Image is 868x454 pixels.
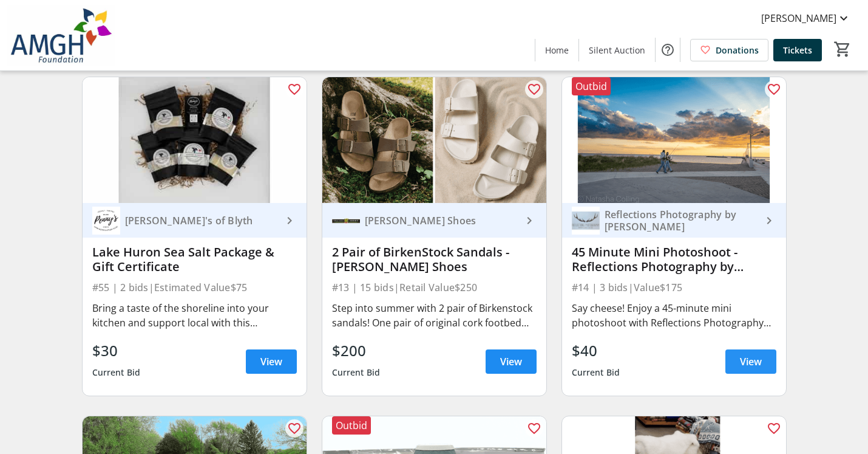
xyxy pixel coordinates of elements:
[287,82,302,97] mat-icon: favorite_outline
[535,39,578,61] a: Home
[767,421,781,436] mat-icon: favorite_outline
[656,38,680,62] button: Help
[545,44,569,57] span: Home
[579,39,655,61] a: Silent Auction
[572,245,776,274] div: 45 Minute Mini Photoshoot - Reflections Photography by [PERSON_NAME]
[92,279,297,296] div: #55 | 2 bids | Estimated Value $75
[500,354,522,369] span: View
[486,349,537,374] a: View
[120,215,282,227] div: [PERSON_NAME]'s of Blyth
[527,82,541,97] mat-icon: favorite_outline
[572,77,611,95] div: Outbid
[332,207,360,235] img: Wuerth Shoes
[332,245,537,274] div: 2 Pair of BirkenStock Sandals - [PERSON_NAME] Shoes
[332,279,537,296] div: #13 | 15 bids | Retail Value $250
[332,362,381,383] div: Current Bid
[527,421,541,436] mat-icon: favorite_outline
[322,203,546,238] a: Wuerth Shoes[PERSON_NAME] Shoes
[332,416,371,435] div: Outbid
[92,245,297,274] div: Lake Huron Sea Salt Package & Gift Certificate
[260,354,282,369] span: View
[832,38,853,60] button: Cart
[287,421,302,436] mat-icon: favorite_outline
[589,44,645,57] span: Silent Auction
[246,349,297,374] a: View
[332,340,381,362] div: $200
[767,82,781,97] mat-icon: favorite_outline
[773,39,822,61] a: Tickets
[522,213,537,228] mat-icon: keyboard_arrow_right
[322,77,546,204] img: 2 Pair of BirkenStock Sandals - Wuerth Shoes
[572,301,776,330] div: Say cheese! Enjoy a 45-minute mini photoshoot with Reflections Photography by [PERSON_NAME] – per...
[751,9,861,28] button: [PERSON_NAME]
[282,213,297,228] mat-icon: keyboard_arrow_right
[716,44,759,57] span: Donations
[562,77,786,204] img: 45 Minute Mini Photoshoot - Reflections Photography by Natasha
[740,354,762,369] span: View
[92,340,141,362] div: $30
[572,207,600,235] img: Reflections Photography by Natasha Colling
[572,340,620,362] div: $40
[572,279,776,296] div: #14 | 3 bids | Value $175
[92,301,297,330] div: Bring a taste of the shoreline into your kitchen and support local with this deliciously thoughtf...
[572,362,620,383] div: Current Bid
[761,11,836,26] span: [PERSON_NAME]
[725,349,776,374] a: View
[92,362,141,383] div: Current Bid
[562,203,786,238] a: Reflections Photography by Natasha CollingReflections Photography by [PERSON_NAME]
[783,44,812,57] span: Tickets
[83,203,307,238] a: Penny's of Blyth[PERSON_NAME]'s of Blyth
[83,77,307,204] img: Lake Huron Sea Salt Package & Gift Certificate
[762,213,776,228] mat-icon: keyboard_arrow_right
[690,39,768,61] a: Donations
[360,215,522,227] div: [PERSON_NAME] Shoes
[92,207,120,235] img: Penny's of Blyth
[600,208,762,233] div: Reflections Photography by [PERSON_NAME]
[332,301,537,330] div: Step into summer with 2 pair of Birkenstock sandals! One pair of original cork footbed Birkenstoc...
[7,5,115,66] img: Alexandra Marine & General Hospital Foundation's Logo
